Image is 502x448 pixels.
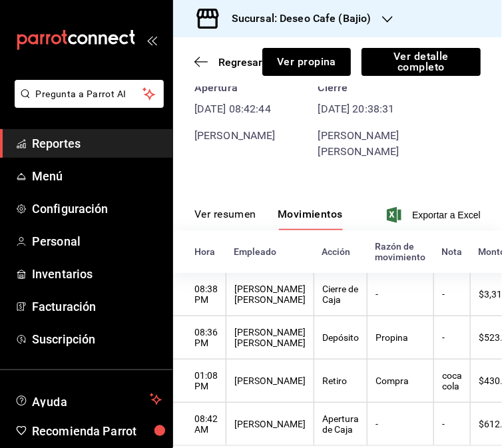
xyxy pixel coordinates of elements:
[226,316,314,359] th: [PERSON_NAME] [PERSON_NAME]
[32,232,162,250] span: Personal
[362,48,481,76] button: Ver detalle completo
[368,230,434,273] th: Razón de movimiento
[314,316,368,359] th: Depósito
[194,80,276,96] div: Apertura
[32,330,162,348] span: Suscripción
[194,129,276,142] span: [PERSON_NAME]
[226,359,314,403] th: [PERSON_NAME]
[368,359,434,403] th: Compra
[389,207,481,223] button: Exportar a Excel
[314,273,368,316] th: Cierre de Caja
[226,230,314,273] th: Empleado
[173,273,226,316] th: 08:38 PM
[32,391,144,407] span: Ayuda
[32,298,162,316] span: Facturación
[314,230,368,273] th: Acción
[218,56,262,69] span: Regresar
[434,230,471,273] th: Nota
[173,403,226,446] th: 08:42 AM
[368,403,434,446] th: -
[194,208,256,230] button: Ver resumen
[221,11,372,27] h3: Sucursal: Deseo Cafe (Bajio)
[318,101,481,117] time: [DATE] 20:38:31
[194,56,262,69] button: Regresar
[318,80,481,96] div: Cierre
[314,359,368,403] th: Retiro
[32,167,162,185] span: Menú
[226,403,314,446] th: [PERSON_NAME]
[262,48,351,76] button: Ver propina
[434,316,471,359] th: -
[434,359,471,403] th: coca cola
[146,35,157,45] button: open_drawer_menu
[32,200,162,218] span: Configuración
[36,87,143,101] span: Pregunta a Parrot AI
[32,265,162,283] span: Inventarios
[15,80,164,108] button: Pregunta a Parrot AI
[278,208,343,230] button: Movimientos
[368,273,434,316] th: -
[173,316,226,359] th: 08:36 PM
[32,422,162,440] span: Recomienda Parrot
[9,97,164,111] a: Pregunta a Parrot AI
[368,316,434,359] th: Propina
[434,403,471,446] th: -
[434,273,471,316] th: -
[314,403,368,446] th: Apertura de Caja
[318,129,399,158] span: [PERSON_NAME] [PERSON_NAME]
[194,208,343,230] div: navigation tabs
[226,273,314,316] th: [PERSON_NAME] [PERSON_NAME]
[173,359,226,403] th: 01:08 PM
[32,134,162,152] span: Reportes
[173,230,226,273] th: Hora
[194,101,276,117] time: [DATE] 08:42:44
